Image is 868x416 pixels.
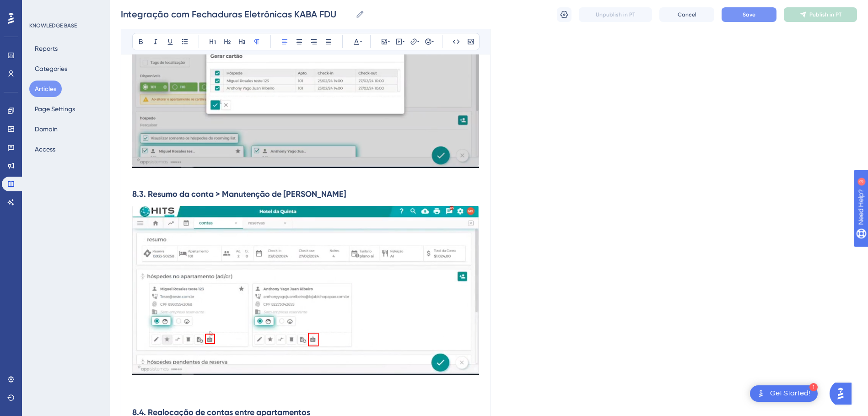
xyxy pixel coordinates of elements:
[809,383,818,391] div: 1
[29,141,61,157] button: Access
[784,7,857,22] button: Publish in PT
[64,5,66,12] div: 3
[770,389,810,399] div: Get Started!
[29,40,63,57] button: Reports
[809,11,841,18] span: Publish in PT
[750,385,818,402] div: Open Get Started! checklist, remaining modules: 1
[596,11,635,18] span: Unpublish in PT
[722,7,776,22] button: Save
[29,121,63,137] button: Domain
[121,8,352,21] input: Article Name
[755,388,766,399] img: launcher-image-alternative-text
[743,11,755,18] span: Save
[132,189,346,199] strong: 8.3. Resumo da conta > Manutenção de [PERSON_NAME]
[29,22,77,29] div: KNOWLEDGE BASE
[659,7,714,22] button: Cancel
[678,11,696,18] span: Cancel
[29,101,81,117] button: Page Settings
[29,81,62,97] button: Articles
[29,60,73,77] button: Categories
[579,7,652,22] button: Unpublish in PT
[830,380,857,407] iframe: UserGuiding AI Assistant Launcher
[22,2,57,13] span: Need Help?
